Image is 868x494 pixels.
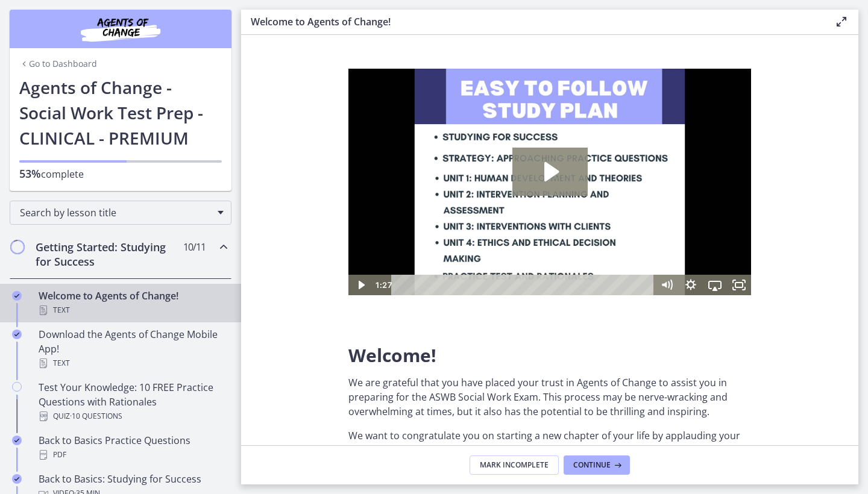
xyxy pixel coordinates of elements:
[39,356,227,370] div: Text
[470,455,559,475] button: Mark Incomplete
[39,448,227,462] div: PDF
[348,375,751,419] p: We are grateful that you have placed your trust in Agents of Change to assist you in preparing fo...
[12,436,22,445] i: Completed
[164,79,239,127] button: Play Video: c1o6hcmjueu5qasqsu00.mp4
[39,327,227,370] div: Download the Agents of Change Mobile App!
[39,433,227,462] div: Back to Basics Practice Questions
[354,206,379,227] button: Airplay
[19,75,222,151] h1: Agents of Change - Social Work Test Prep - CLINICAL - PREMIUM
[20,206,212,219] span: Search by lesson title
[39,303,227,317] div: Text
[39,380,227,424] div: Test Your Knowledge: 10 FREE Practice Questions with Rationales
[12,330,22,339] i: Completed
[19,58,97,70] a: Go to Dashboard
[70,409,122,424] span: · 10 Questions
[183,240,206,254] span: 10 / 11
[39,409,227,424] div: Quiz
[348,428,751,457] p: We want to congratulate you on starting a new chapter of your life by applauding your decision to...
[48,14,193,43] img: Agents of Change
[564,455,630,475] button: Continue
[251,14,815,29] h3: Welcome to Agents of Change!
[19,166,222,181] p: complete
[10,201,231,225] div: Search by lesson title
[12,291,22,301] i: Completed
[379,206,403,227] button: Fullscreen
[36,240,183,269] h2: Getting Started: Studying for Success
[348,343,436,367] span: Welcome!
[573,460,611,470] span: Continue
[480,460,549,470] span: Mark Incomplete
[19,166,41,181] span: 53%
[52,206,300,227] div: Playbar
[12,474,22,484] i: Completed
[306,206,330,227] button: Mute
[330,206,354,227] button: Show settings menu
[39,289,227,317] div: Welcome to Agents of Change!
